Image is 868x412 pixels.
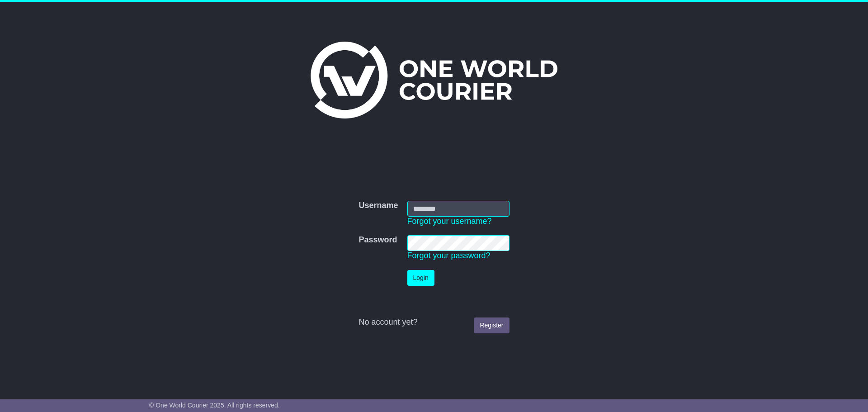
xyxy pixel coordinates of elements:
a: Forgot your password? [407,251,491,260]
a: Register [474,317,509,333]
span: © One World Courier 2025. All rights reserved. [149,402,280,409]
label: Username [359,201,398,211]
img: One World [311,42,557,118]
div: No account yet? [359,317,509,327]
label: Password [359,235,397,245]
a: Forgot your username? [407,217,492,226]
button: Login [407,270,434,286]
